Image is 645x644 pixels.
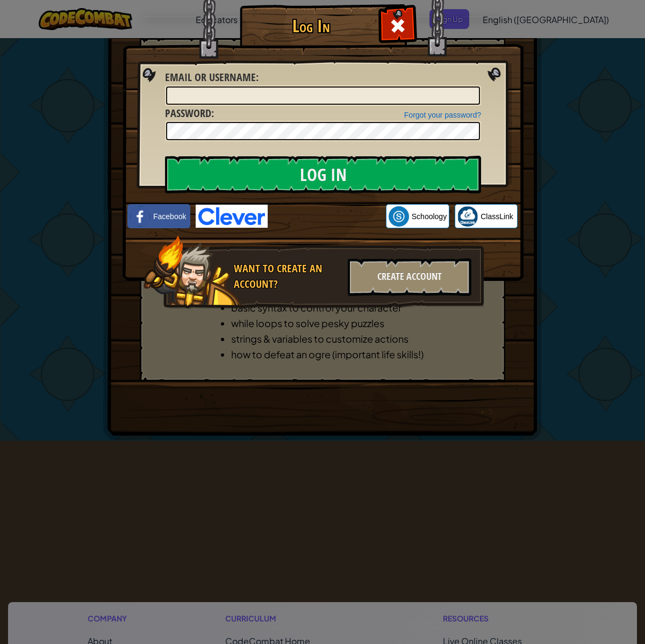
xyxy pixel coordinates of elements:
[348,258,471,296] div: Create Account
[165,106,211,120] span: Password
[457,206,478,227] img: classlink-logo-small.png
[165,106,214,121] label: :
[196,205,268,228] img: clever-logo-blue.png
[165,156,481,193] input: Log In
[234,261,341,292] div: Want to create an account?
[153,211,186,222] span: Facebook
[412,211,447,222] span: Schoology
[481,211,513,222] span: ClassLink
[389,206,409,227] img: schoology.png
[242,17,379,35] h1: Log In
[268,205,386,228] iframe: Sign in with Google Button
[130,206,150,227] img: facebook_small.png
[165,70,259,85] label: :
[165,70,256,84] span: Email or Username
[404,111,481,119] a: Forgot your password?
